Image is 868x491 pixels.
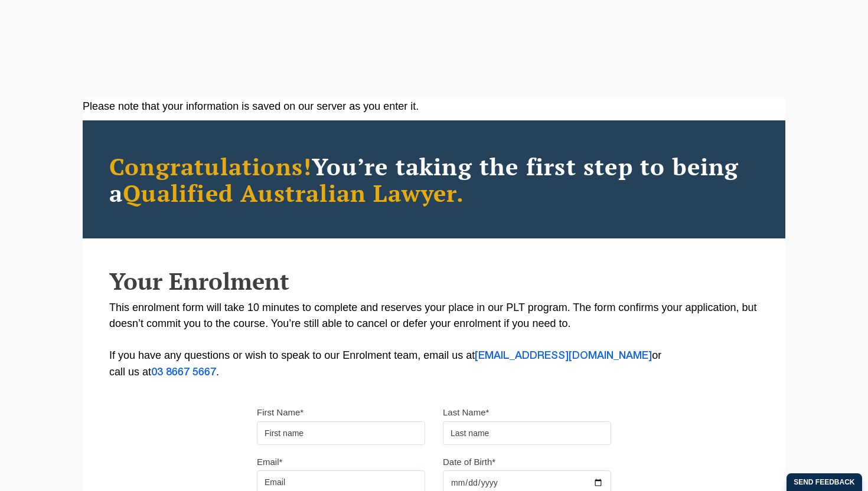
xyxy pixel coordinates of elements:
[257,456,282,468] label: Email*
[109,268,759,294] h2: Your Enrolment
[109,150,312,182] span: Congratulations!
[123,177,464,208] span: Qualified Australian Lawyer.
[443,421,611,445] input: Last name
[257,407,304,418] label: First Name*
[257,421,425,445] input: First name
[151,368,216,377] a: 03 8667 5667
[443,456,495,468] label: Date of Birth*
[109,300,759,381] p: This enrolment form will take 10 minutes to complete and reserves your place in our PLT program. ...
[83,99,785,114] div: Please note that your information is saved on our server as you enter it.
[109,153,759,206] h2: You’re taking the first step to being a
[443,407,489,418] label: Last Name*
[475,351,652,361] a: [EMAIL_ADDRESS][DOMAIN_NAME]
